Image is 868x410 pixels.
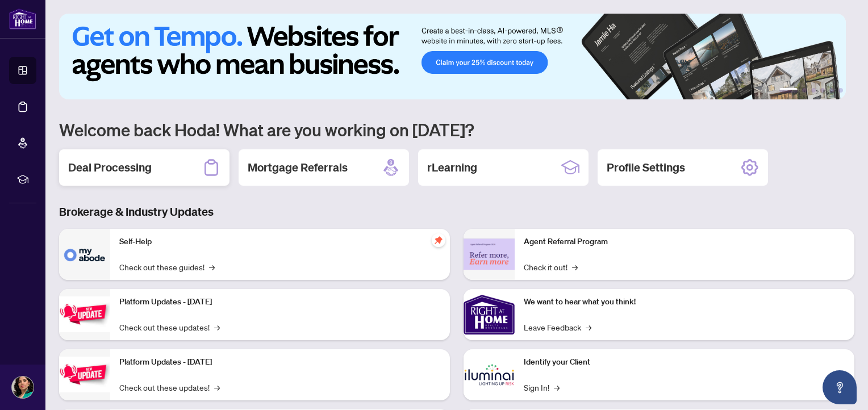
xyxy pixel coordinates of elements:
h1: Welcome back Hoda! What are you working on [DATE]? [59,119,854,140]
span: → [214,381,220,394]
span: → [214,321,220,333]
button: 1 [779,88,798,93]
p: Platform Updates - [DATE] [119,296,441,308]
img: Platform Updates - July 21, 2025 [59,296,110,332]
h2: Mortgage Referrals [248,160,348,175]
img: Identify your Client [464,349,515,400]
a: Check out these updates!→ [119,321,220,333]
img: We want to hear what you think! [464,289,515,340]
a: Check out these guides!→ [119,261,215,273]
a: Check it out!→ [524,261,578,273]
span: → [554,381,560,394]
a: Sign In!→ [524,381,560,394]
button: 3 [811,88,816,93]
p: Identify your Client [524,356,845,369]
a: Check out these updates!→ [119,381,220,394]
p: Self-Help [119,236,441,248]
button: 6 [838,88,843,93]
img: Profile Icon [12,376,34,398]
img: Agent Referral Program [464,239,515,270]
h2: Profile Settings [607,160,685,175]
h2: rLearning [427,160,477,175]
p: Agent Referral Program [524,236,845,248]
img: Self-Help [59,229,110,280]
h3: Brokerage & Industry Updates [59,204,854,220]
span: → [586,321,591,333]
span: pushpin [432,233,445,247]
button: 4 [820,88,825,93]
p: Platform Updates - [DATE] [119,356,441,369]
a: Leave Feedback→ [524,321,591,333]
button: Open asap [823,370,857,404]
h2: Deal Processing [68,160,152,175]
button: 5 [829,88,834,93]
p: We want to hear what you think! [524,296,845,308]
span: → [572,261,578,273]
span: → [209,261,215,273]
button: 2 [802,88,807,93]
img: Platform Updates - July 8, 2025 [59,357,110,392]
img: Slide 0 [59,14,846,99]
img: logo [9,9,36,30]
